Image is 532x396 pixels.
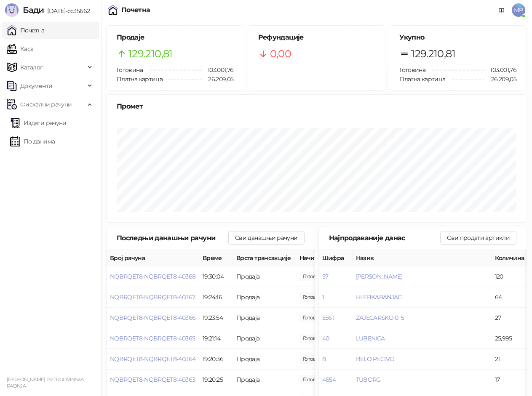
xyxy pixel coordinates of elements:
[128,46,173,62] span: 129.210,81
[299,313,328,322] span: 135,00
[492,328,529,349] td: 25,995
[233,287,296,308] td: Продаја
[399,66,425,74] span: Готовина
[299,334,328,343] span: 110,00
[356,314,404,322] button: ZAJECARSKO 0_5
[356,355,395,363] button: BELO PECIVO
[110,273,195,280] button: NQBRQET8-NQBRQET8-40368
[228,231,304,245] button: Сви данашњи рачуни
[110,335,195,342] button: NQBRQET8-NQBRQET8-40365
[23,5,44,15] span: Бади
[299,292,328,302] span: 165,00
[117,75,163,83] span: Платна картица
[121,7,150,13] div: Почетна
[319,250,353,266] th: Шифра
[233,308,296,328] td: Продаја
[233,250,296,266] th: Врста трансакције
[7,22,45,39] a: Почетна
[495,3,508,17] a: Документација
[299,272,328,281] span: 240,00
[20,96,72,113] span: Фискални рачуни
[296,250,380,266] th: Начини плаћања
[270,46,291,62] span: 0,00
[110,355,195,363] button: NQBRQET8-NQBRQET8-40364
[322,293,324,301] button: 1
[492,349,529,369] td: 21
[440,231,516,245] button: Сви продати артикли
[356,293,402,301] button: HLEBKARANJAC
[7,377,84,389] small: [PERSON_NAME] PR TRGOVINSKA RADNJA
[322,273,329,280] button: 57
[110,376,195,383] button: NQBRQET8-NQBRQET8-40363
[117,66,143,74] span: Готовина
[107,250,199,266] th: Број рачуна
[322,376,336,383] button: 4654
[492,287,529,308] td: 64
[7,40,33,57] a: Каса
[512,3,525,17] span: MP
[110,293,195,301] button: NQBRQET8-NQBRQET8-40367
[492,266,529,287] td: 120
[356,273,403,280] button: [PERSON_NAME]
[258,32,375,43] h5: Рефундације
[399,75,445,83] span: Платна картица
[299,375,328,384] span: 440,00
[199,328,233,349] td: 19:21:14
[199,250,233,266] th: Време
[199,287,233,308] td: 19:24:16
[322,355,326,363] button: 8
[10,114,67,131] a: Издати рачуни
[233,266,296,287] td: Продаја
[44,7,90,15] span: [DATE]-cc35662
[110,314,195,322] button: NQBRQET8-NQBRQET8-40366
[199,308,233,328] td: 19:23:54
[20,59,43,76] span: Каталог
[233,349,296,369] td: Продаја
[202,65,234,74] span: 103.001,76
[411,46,455,62] span: 129.210,81
[484,65,516,74] span: 103.001,76
[322,314,334,322] button: 5561
[233,369,296,390] td: Продаја
[399,32,516,43] h5: Укупно
[492,369,529,390] td: 17
[233,328,296,349] td: Продаја
[492,250,529,266] th: Количина
[117,233,228,243] div: Последњи данашњи рачуни
[199,266,233,287] td: 19:30:04
[485,74,516,84] span: 26.209,05
[322,335,329,342] button: 40
[199,369,233,390] td: 19:20:25
[329,233,441,243] div: Најпродаваније данас
[492,308,529,328] td: 27
[356,335,385,342] button: LUBENICA
[353,250,492,266] th: Назив
[20,77,52,94] span: Документи
[117,101,516,112] div: Промет
[10,133,55,150] a: По данима
[117,32,234,43] h5: Продаје
[202,74,233,84] span: 26.209,05
[199,349,233,369] td: 19:20:36
[356,376,381,383] button: TUBORG
[299,354,328,364] span: 90,00
[5,3,19,17] img: Logo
